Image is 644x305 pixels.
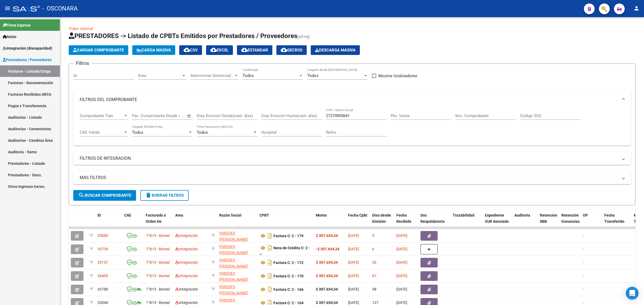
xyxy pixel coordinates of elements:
[132,113,154,118] input: Fecha inicio
[122,210,144,233] datatable-header-cell: CAE
[307,73,319,78] span: Todos
[175,247,198,251] span: Integración
[626,287,639,300] div: Open Intercom Messenger
[583,213,588,217] span: OP
[583,274,584,278] span: -
[219,230,255,241] div: 27274905641
[146,213,166,224] span: Facturado x Orden De
[69,26,93,31] a: Video tutorial
[3,22,31,28] span: Firma Express
[210,47,217,53] mat-icon: cloud_download
[95,210,122,233] datatable-header-cell: ID
[144,210,173,233] datatable-header-cell: Facturado x Orden De
[394,210,418,233] datatable-header-cell: Fecha Recibido
[80,130,123,135] span: CAE Válido
[396,260,407,265] span: [DATE]
[273,287,303,292] strong: Factura C: 2 - 166
[348,233,359,238] span: [DATE]
[3,45,52,51] span: Integración (discapacidad)
[138,73,181,78] span: Area
[219,244,248,255] span: PAREDES [PERSON_NAME]
[370,210,394,233] datatable-header-cell: Días desde Emisión
[396,287,407,291] span: [DATE]
[483,210,512,233] datatable-header-cell: Expediente SUR Asociado
[259,246,310,257] strong: Nota de Crédito C: 2 - 3
[281,48,302,53] span: Gecros
[42,3,78,14] span: - OSCONARA
[219,270,255,282] div: 27274905641
[97,247,108,251] span: 35739
[372,233,374,238] span: 5
[73,171,631,184] mat-expansion-panel-header: MAS FILTROS
[3,34,16,40] span: Inicio
[348,300,359,305] span: [DATE]
[378,73,417,79] span: Mostrar totalizadores
[266,258,273,267] i: Descargar documento
[372,274,376,278] span: 67
[316,300,338,305] strong: $ 307.654,34
[69,32,297,40] span: PRESTADORES -> Listado de CPBTs Emitidos por Prestadores / Proveedores
[273,274,303,278] strong: Factura C: 2 - 170
[396,233,407,238] span: [DATE]
[583,287,584,291] span: -
[297,34,310,39] span: (alt+q)
[175,213,183,217] span: Area
[348,274,359,278] span: [DATE]
[259,213,269,217] span: CPBT
[175,274,198,278] span: Integración
[73,48,124,53] span: Cargar Comprobante
[210,48,229,53] span: EXCEL
[3,57,52,63] span: Prestadores / Proveedores
[73,108,631,146] div: FILTROS DEL COMPROBANTE
[559,210,581,233] datatable-header-cell: Retención Ganancias
[281,47,287,53] mat-icon: cloud_download
[583,233,584,238] span: -
[219,231,248,241] span: PAREDES [PERSON_NAME]
[311,45,360,55] app-download-masive: Descarga masiva de comprobantes (adjuntos)
[396,274,407,278] span: [DATE]
[241,47,248,53] mat-icon: cloud_download
[140,190,189,201] button: Borrar Filtros
[145,192,152,198] mat-icon: delete
[540,213,557,224] span: Retencion IIBB
[97,300,108,305] span: 33040
[348,213,367,217] span: Fecha Cpbt
[266,232,273,240] i: Descargar documento
[372,300,379,305] span: 127
[97,213,101,217] span: ID
[175,287,198,291] span: Integración
[372,260,376,265] span: 36
[175,300,198,305] span: Integración
[73,59,92,67] h3: Filtros
[219,213,241,217] span: Razón Social
[80,175,618,181] mat-panel-title: MAS FILTROS
[149,233,170,238] span: B15 - Boreal
[348,247,359,251] span: [DATE]
[132,45,175,55] button: Carga Masiva
[602,210,632,233] datatable-header-cell: Fecha Transferido
[348,287,359,291] span: [DATE]
[159,113,185,118] input: Fecha fin
[276,45,307,55] button: Gecros
[149,260,170,265] span: B15 - Boreal
[396,300,407,305] span: [DATE]
[219,284,255,295] div: 27274905641
[633,5,640,12] mat-icon: person
[219,271,248,282] span: PAREDES [PERSON_NAME]
[184,47,190,53] mat-icon: cloud_download
[80,113,123,118] span: Comprobante Tipo
[97,233,108,238] span: 35880
[316,247,339,251] strong: -$ 307.654,34
[485,213,509,224] span: Expediente SUR Asociado
[149,300,170,305] span: B15 - Boreal
[273,234,303,238] strong: Factura C: 2 - 179
[514,213,530,217] span: Auditoria
[266,272,273,280] i: Descargar documento
[80,97,618,103] mat-panel-title: FILTROS DEL COMPROBANTE
[173,210,209,233] datatable-header-cell: Area
[97,260,108,265] span: 35157
[73,190,136,201] button: Buscar Comprobante
[219,244,255,255] div: 27274905641
[219,285,248,295] span: PAREDES [PERSON_NAME]
[145,193,184,198] span: Borrar Filtros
